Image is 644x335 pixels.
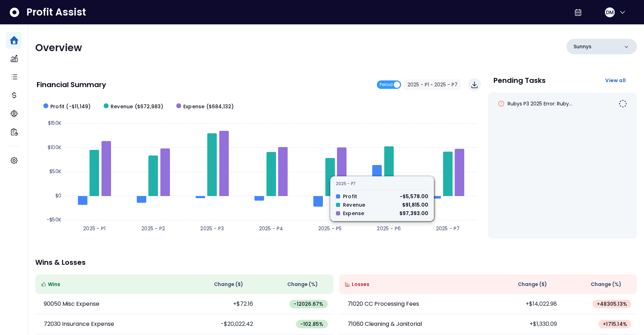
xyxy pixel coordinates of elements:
[294,300,323,307] span: -12026.67 %
[37,81,106,88] p: Financial Summary
[26,6,86,19] span: Profit Assist
[377,225,401,232] text: 2025 - P6
[488,314,562,334] td: +$1,330.09
[348,300,419,308] p: 71020 CC Processing Fees
[48,281,60,288] span: Wins
[44,320,114,328] p: 72030 Insurance Expense
[318,225,342,232] text: 2025 - P5
[619,99,627,108] img: Not yet Started
[48,120,61,127] text: $150K
[55,192,61,199] text: $0
[184,294,259,314] td: +$72.16
[48,144,61,151] text: $100K
[50,103,91,110] span: Profit (-$11,149)
[44,300,99,308] p: 90050 Misc Expense
[352,281,369,288] span: Losses
[47,216,61,223] text: -$50K
[111,103,164,110] span: Revenue ($672,983)
[603,321,627,328] span: + 1715.14 %
[404,79,461,90] button: 2025 - P1 ~ 2025 - P7
[574,43,591,50] p: Sunnys
[605,77,626,84] span: View all
[49,168,61,175] text: $50K
[141,225,165,232] text: 2025 - P2
[597,300,627,307] span: + 48305.13 %
[493,77,546,84] p: Pending Tasks
[35,41,82,55] span: Overview
[287,281,318,288] span: Change (%)
[214,281,243,288] span: Change ( $ )
[183,103,234,110] span: Expense ($684,132)
[518,281,547,288] span: Change ( $ )
[488,294,562,314] td: +$14,022.98
[591,281,621,288] span: Change (%)
[184,314,259,334] td: -$20,022.42
[380,80,393,89] span: Period
[600,74,631,87] button: View all
[606,9,614,16] span: DM
[83,225,105,232] text: 2025 - P1
[508,100,572,107] span: Rubys P3 2025 Error: Ruby...
[259,225,283,232] text: 2025 - P4
[348,320,422,328] p: 71060 Cleaning & Janitorial
[300,321,324,328] span: -102.85 %
[468,78,481,91] button: Download
[200,225,224,232] text: 2025 - P3
[35,259,637,266] p: Wins & Losses
[436,225,460,232] text: 2025 - P7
